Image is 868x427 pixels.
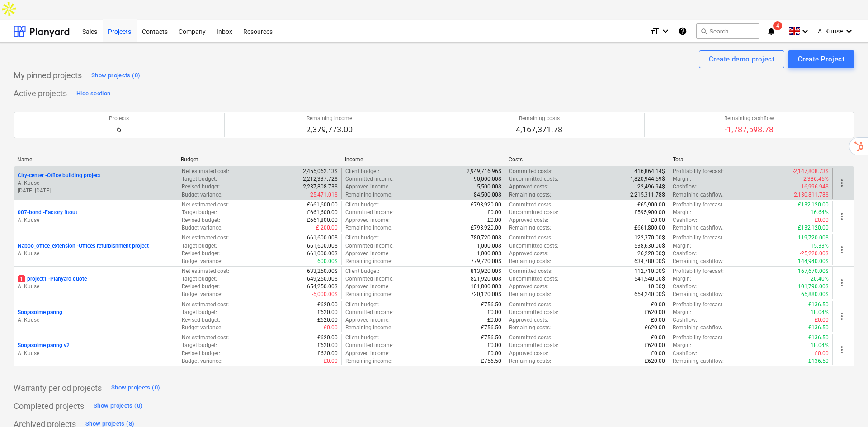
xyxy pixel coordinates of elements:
p: £620.00 [317,309,338,316]
div: Income [345,156,501,163]
p: Cashflow : [673,283,697,291]
p: Target budget : [182,242,217,250]
p: Revised budget : [182,283,220,291]
button: Search [696,23,759,39]
p: Committed costs : [509,168,552,175]
div: Inbox [211,19,238,42]
i: keyboard_arrow_down [660,26,671,37]
p: A. Kuuse [18,250,174,258]
p: £0.00 [487,216,501,224]
p: Soojasõlme päring [18,309,62,316]
div: Company [173,19,211,42]
p: 821,920.00$ [471,275,501,283]
p: £0.00 [487,309,501,316]
p: Budget variance : [182,357,222,365]
p: 22,496.94$ [637,183,665,191]
p: Remaining costs : [509,291,551,298]
p: Uncommitted costs : [509,309,558,316]
p: 5,500.00$ [477,183,501,191]
p: £136.50 [808,301,829,309]
p: 1,820,944.59$ [630,175,665,183]
p: Profitability forecast : [673,301,724,309]
p: Revised budget : [182,250,220,258]
p: £0.00 [487,209,501,216]
p: Cashflow : [673,216,697,224]
div: 007-bond -Factory fitoutA. Kuuse [18,209,174,224]
p: Approved income : [345,216,390,224]
p: Approved costs : [509,250,548,258]
p: £136.50 [808,324,829,332]
p: Client budget : [345,267,379,275]
p: Remaining income : [345,258,392,265]
div: Hide section [76,89,110,99]
p: £756.50 [481,324,501,332]
div: Total [673,156,829,163]
p: Remaining income : [345,324,392,332]
span: more_vert [836,211,847,222]
p: £661,800.00 [634,224,665,232]
div: Naboo_office_extension -Offices refurbishment projectA. Kuuse [18,242,174,258]
p: Remaining costs : [509,258,551,265]
p: Active projects [14,88,67,99]
div: Soojasõlme päringA. Kuuse [18,309,174,324]
p: 16.64% [811,209,829,216]
p: Projects [109,115,129,122]
p: £756.50 [481,357,501,365]
p: 007-bond - Factory fitout [18,209,77,216]
span: more_vert [836,344,847,355]
span: 4 [773,21,782,30]
p: Approved income : [345,183,390,191]
p: Revised budget : [182,350,220,357]
p: Approved costs : [509,216,548,224]
p: Budget variance : [182,224,222,232]
p: Warranty period projects [14,383,102,394]
p: 813,920.00$ [471,267,501,275]
p: -16,996.94$ [800,183,829,191]
p: 101,800.00$ [471,283,501,291]
p: £65,900.00 [637,201,665,209]
p: Profitability forecast : [673,267,724,275]
p: Net estimated cost : [182,334,229,342]
p: 2,379,773.00 [306,124,353,135]
div: Soojasõlme päring v2A. Kuuse [18,342,174,357]
p: Remaining income : [345,357,392,365]
p: 720,120.00$ [471,291,501,298]
p: project1 - Planyard quote [18,275,87,283]
p: Client budget : [345,334,379,342]
p: Uncommitted costs : [509,275,558,283]
a: Resources [238,20,278,42]
a: Sales [77,20,103,42]
p: 416,864.14$ [634,168,665,175]
span: more_vert [836,277,847,288]
p: £0.00 [651,301,665,309]
p: 20.40% [811,275,829,283]
p: 600.00$ [317,258,338,265]
p: £661,600.00 [307,201,338,209]
p: -5,000.00$ [312,291,338,298]
p: Client budget : [345,168,379,175]
p: 649,250.00$ [307,275,338,283]
p: 2,215,311.78$ [630,191,665,199]
p: Remaining income : [345,224,392,232]
p: Committed income : [345,209,394,216]
p: Profitability forecast : [673,168,724,175]
p: 634,780.00$ [634,258,665,265]
p: 26,220.00$ [637,250,665,258]
p: Committed income : [345,242,394,250]
button: Show projects (0) [109,381,162,395]
p: Profitability forecast : [673,234,724,242]
div: Contacts [137,19,173,42]
p: Committed income : [345,342,394,349]
p: Committed income : [345,275,394,283]
p: Cashflow : [673,316,697,324]
p: Cashflow : [673,250,697,258]
p: £620.00 [645,342,665,349]
p: 15.33% [811,242,829,250]
p: [DATE] - [DATE] [18,187,174,195]
p: £620.00 [645,324,665,332]
span: 1 [18,275,25,282]
p: 122,370.00$ [634,234,665,242]
p: Remaining income : [345,291,392,298]
p: £132,120.00 [798,201,829,209]
span: search [700,28,708,35]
